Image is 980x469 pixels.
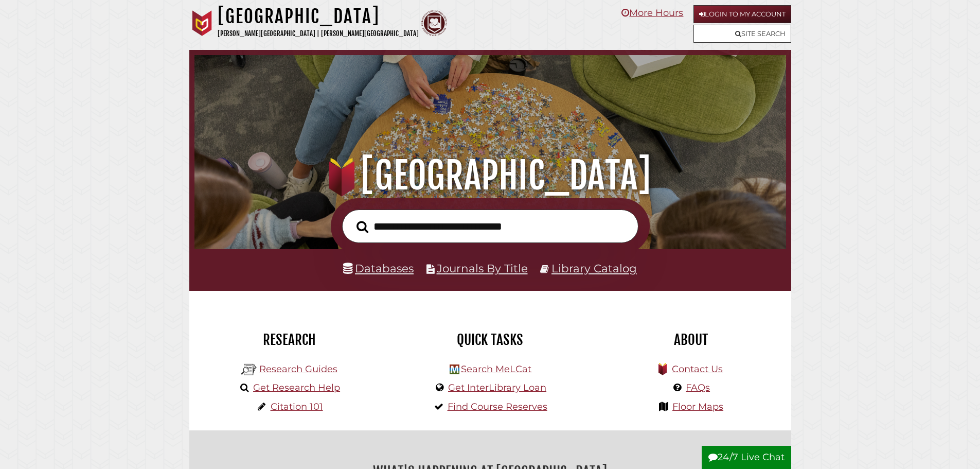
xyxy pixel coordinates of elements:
h1: [GEOGRAPHIC_DATA] [209,153,771,198]
a: Login to My Account [693,5,791,23]
a: Citation 101 [271,401,323,412]
a: Get InterLibrary Loan [448,382,546,393]
a: Get Research Help [253,382,340,393]
h2: About [598,331,783,349]
h2: Quick Tasks [398,331,583,349]
i: Search [357,220,368,233]
img: Calvin University [189,10,215,36]
a: Contact Us [672,363,723,375]
a: Journals By Title [437,262,528,275]
h1: [GEOGRAPHIC_DATA] [218,5,419,28]
a: Library Catalog [551,262,637,275]
button: Search [351,218,373,236]
img: Hekman Library Logo [450,364,459,374]
img: Hekman Library Logo [241,362,257,377]
img: Calvin Theological Seminary [421,10,447,36]
a: Research Guides [259,363,337,375]
a: Find Course Reserves [448,401,547,412]
a: Site Search [693,25,791,43]
p: [PERSON_NAME][GEOGRAPHIC_DATA] | [PERSON_NAME][GEOGRAPHIC_DATA] [218,28,419,40]
a: Floor Maps [672,401,723,412]
a: Search MeLCat [461,363,531,375]
a: Databases [343,262,414,275]
a: More Hours [621,7,683,19]
h2: Research [197,331,382,349]
a: FAQs [686,382,710,393]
